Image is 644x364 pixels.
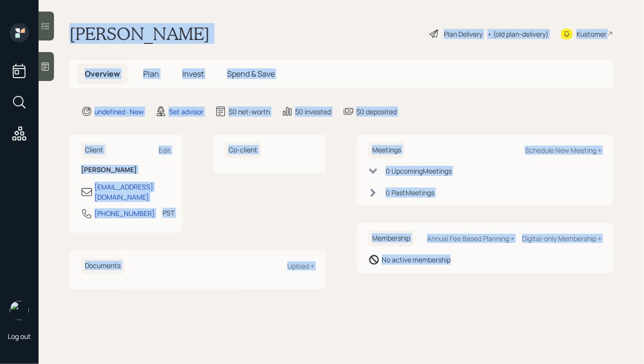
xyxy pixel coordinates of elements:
[143,68,159,79] span: Plan
[386,188,434,198] div: 0 Past Meeting s
[182,68,204,79] span: Invest
[382,255,451,265] div: No active membership
[368,142,405,158] h6: Meetings
[577,29,606,39] div: Kustomer
[522,234,602,243] div: Digital-only Membership +
[85,68,120,79] span: Overview
[295,107,331,117] div: $0 invested
[81,166,171,174] h6: [PERSON_NAME]
[287,261,314,270] div: Upload +
[487,29,549,39] div: • (old plan-delivery)
[10,301,29,320] img: hunter_neumayer.jpg
[81,142,107,158] h6: Client
[368,230,414,246] h6: Membership
[227,68,275,79] span: Spend & Save
[225,142,261,158] h6: Co-client
[81,258,124,274] h6: Documents
[159,146,171,155] div: Edit
[94,107,144,117] div: undefined · New
[356,107,397,117] div: $0 deposited
[427,234,514,243] div: Annual Fee Based Planning +
[228,107,270,117] div: $0 net-worth
[162,208,174,218] div: PST
[444,29,483,39] div: Plan Delivery
[69,23,210,44] h1: [PERSON_NAME]
[94,208,155,218] div: [PHONE_NUMBER]
[169,107,203,117] div: Set advisor
[525,146,602,155] div: Schedule New Meeting +
[94,182,171,202] div: [EMAIL_ADDRESS][DOMAIN_NAME]
[386,166,452,176] div: 0 Upcoming Meeting s
[8,332,31,341] div: Log out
